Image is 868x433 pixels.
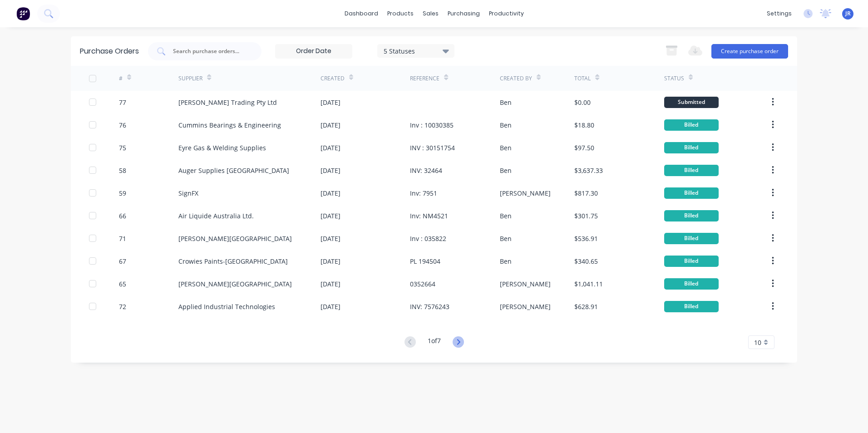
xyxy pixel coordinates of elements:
[574,234,598,243] div: $536.91
[762,7,796,20] div: settings
[574,74,591,83] div: Total
[418,7,443,20] div: sales
[410,234,446,243] div: Inv : 035822
[410,188,437,198] div: Inv: 7951
[410,302,449,311] div: INV: 7576243
[178,143,266,153] div: Eyre Gas & Welding Supplies
[178,234,292,243] div: [PERSON_NAME][GEOGRAPHIC_DATA]
[276,44,352,58] input: Order Date
[664,210,719,221] div: Billed
[500,143,512,153] div: Ben
[410,279,435,289] div: 0352664
[410,143,455,153] div: INV : 30151754
[119,143,126,153] div: 75
[178,188,198,198] div: SignFX
[321,120,340,130] div: [DATE]
[321,166,340,175] div: [DATE]
[664,233,719,244] div: Billed
[500,256,512,266] div: Ben
[410,74,439,83] div: Reference
[119,188,126,198] div: 59
[321,74,345,83] div: Created
[574,302,598,311] div: $628.91
[574,120,594,130] div: $18.80
[178,279,292,289] div: [PERSON_NAME][GEOGRAPHIC_DATA]
[119,279,126,289] div: 65
[172,47,247,56] input: Search purchase orders...
[178,211,254,221] div: Air Liquide Australia Ltd.
[574,211,598,221] div: $301.75
[410,166,442,175] div: INV: 32464
[178,256,288,266] div: Crowies Paints-[GEOGRAPHIC_DATA]
[178,166,289,175] div: Auger Supplies [GEOGRAPHIC_DATA]
[664,165,719,176] div: Billed
[664,74,684,83] div: Status
[574,143,594,153] div: $97.50
[500,279,551,289] div: [PERSON_NAME]
[119,211,126,221] div: 66
[711,44,788,59] button: Create purchase order
[321,256,340,266] div: [DATE]
[574,279,603,289] div: $1,041.11
[16,7,30,20] img: Factory
[119,74,123,83] div: #
[119,120,126,130] div: 76
[384,46,449,55] div: 5 Statuses
[500,188,551,198] div: [PERSON_NAME]
[574,166,603,175] div: $3,637.33
[119,234,126,243] div: 71
[664,119,719,131] div: Billed
[574,98,591,107] div: $0.00
[340,7,383,20] a: dashboard
[664,301,719,312] div: Billed
[119,98,126,107] div: 77
[119,166,126,175] div: 58
[410,211,448,221] div: Inv: NM4521
[500,166,512,175] div: Ben
[664,256,719,267] div: Billed
[321,211,340,221] div: [DATE]
[500,74,532,83] div: Created By
[500,120,512,130] div: Ben
[321,143,340,153] div: [DATE]
[178,302,275,311] div: Applied Industrial Technologies
[321,188,340,198] div: [DATE]
[664,187,719,199] div: Billed
[484,7,528,20] div: productivity
[383,7,418,20] div: products
[80,46,139,57] div: Purchase Orders
[754,338,761,347] span: 10
[428,336,441,349] div: 1 of 7
[664,97,719,108] div: Submitted
[178,98,277,107] div: [PERSON_NAME] Trading Pty Ltd
[119,302,126,311] div: 72
[321,279,340,289] div: [DATE]
[664,142,719,153] div: Billed
[119,256,126,266] div: 67
[845,10,851,18] span: JR
[574,256,598,266] div: $340.65
[178,120,281,130] div: Cummins Bearings & Engineering
[500,234,512,243] div: Ben
[410,256,440,266] div: PL 194504
[321,234,340,243] div: [DATE]
[321,98,340,107] div: [DATE]
[178,74,202,83] div: Supplier
[500,302,551,311] div: [PERSON_NAME]
[410,120,454,130] div: Inv : 10030385
[500,211,512,221] div: Ben
[321,302,340,311] div: [DATE]
[664,278,719,290] div: Billed
[500,98,512,107] div: Ben
[574,188,598,198] div: $817.30
[443,7,484,20] div: purchasing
